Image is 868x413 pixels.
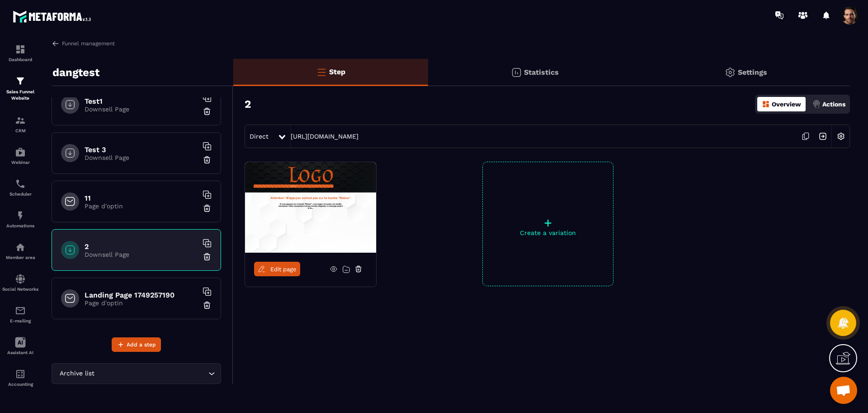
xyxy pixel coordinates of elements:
[511,67,522,78] img: stats.20deebd0.svg
[15,44,26,55] img: formation
[15,147,26,158] img: automations
[832,128,849,145] img: setting-w.858f3a88.svg
[85,194,198,202] h6: 11
[483,229,613,236] p: Create a variation
[2,57,38,62] p: Dashboard
[2,255,38,260] p: Member area
[2,89,38,101] p: Sales Funnel Website
[2,172,38,203] a: schedulerschedulerScheduler
[2,382,38,387] p: Accounting
[329,67,345,76] p: Step
[291,133,359,140] a: [URL][DOMAIN_NAME]
[52,39,115,48] a: Funnel management
[85,291,198,299] h6: Landing Page 1749257190
[762,100,770,108] img: dashboard-orange.40269519.svg
[15,178,26,189] img: scheduler
[2,128,38,133] p: CRM
[270,266,297,273] span: Edit page
[316,67,327,77] img: bars-o.4a397970.svg
[772,101,801,108] p: Overview
[203,107,212,116] img: trash
[85,202,198,210] p: Page d'optin
[254,262,300,276] a: Edit page
[830,377,857,404] div: Mở cuộc trò chuyện
[15,210,26,221] img: automations
[812,100,821,108] img: actions.d6e523a2.png
[814,128,831,145] img: arrow-next.bcc2205e.svg
[2,37,38,69] a: formationformationDashboard
[2,267,38,298] a: social-networksocial-networkSocial Networks
[112,337,161,352] button: Add a step
[2,108,38,140] a: formationformationCRM
[250,133,269,140] span: Direct
[13,8,94,25] img: logo
[203,252,212,261] img: trash
[15,242,26,253] img: automations
[2,192,38,197] p: Scheduler
[2,287,38,292] p: Social Networks
[15,274,26,284] img: social-network
[203,155,212,164] img: trash
[2,235,38,267] a: automationsautomationsMember area
[2,318,38,323] p: E-mailing
[725,67,736,78] img: setting-gr.5f69749f.svg
[15,369,26,379] img: accountant
[2,160,38,165] p: Webinar
[738,68,767,77] p: Settings
[2,203,38,235] a: automationsautomationsAutomations
[483,216,613,229] p: +
[85,106,198,113] p: Downsell Page
[822,101,845,108] p: Actions
[85,145,198,154] h6: Test 3
[85,154,198,161] p: Downsell Page
[524,68,559,77] p: Statistics
[15,76,26,86] img: formation
[52,39,60,48] img: arrow
[245,98,251,110] h3: 2
[203,204,212,213] img: trash
[57,369,96,379] span: Archive list
[2,69,38,108] a: formationformationSales Funnel Website
[2,140,38,172] a: automationsautomationsWebinar
[2,362,38,394] a: accountantaccountantAccounting
[15,305,26,316] img: email
[85,251,198,258] p: Downsell Page
[127,340,156,349] span: Add a step
[85,299,198,307] p: Page d'optin
[52,63,99,82] p: dangtest
[96,369,206,379] input: Search for option
[245,162,376,253] img: image
[85,97,198,106] h6: Test1
[2,298,38,330] a: emailemailE-mailing
[52,363,221,384] div: Search for option
[15,115,26,126] img: formation
[2,223,38,228] p: Automations
[85,242,198,251] h6: 2
[203,301,212,310] img: trash
[2,350,38,355] p: Assistant AI
[2,330,38,362] a: Assistant AI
